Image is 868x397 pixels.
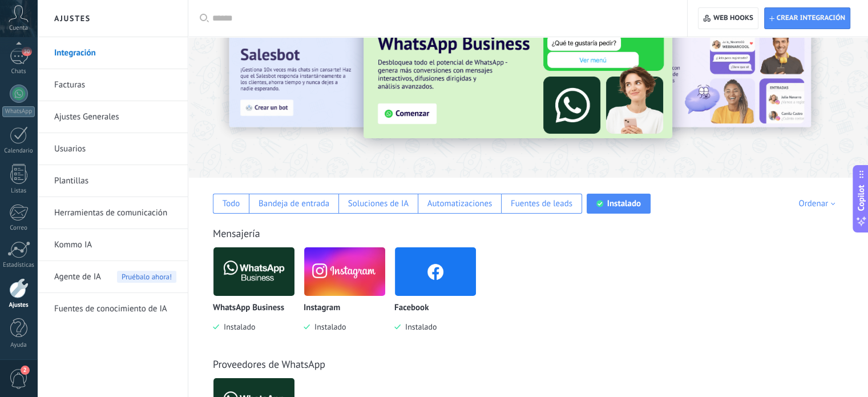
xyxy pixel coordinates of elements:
div: Instalado [607,198,641,209]
li: Facturas [37,69,188,101]
span: Instalado [310,322,346,332]
span: Copilot [855,185,867,211]
li: Ajustes Generales [37,101,188,133]
div: Fuentes de leads [511,198,572,209]
button: Crear integración [764,7,850,29]
div: Automatizaciones [427,198,492,209]
div: Facebook [394,247,485,349]
div: Correo [2,224,35,232]
div: Listas [2,187,35,195]
li: Kommo IA [37,229,188,261]
li: Herramientas de comunicación [37,197,188,229]
div: Chats [2,68,35,75]
li: Agente de IA [37,261,188,293]
div: Estadísticas [2,262,35,269]
div: Todo [223,198,240,209]
a: Integración [54,37,176,69]
div: Ajustes [2,302,35,309]
li: Usuarios [37,133,188,165]
div: Calendario [2,147,35,155]
span: Agente de IA [54,261,101,293]
div: Ordenar [798,198,839,209]
p: Instagram [304,303,340,313]
a: Facturas [54,69,176,101]
p: Facebook [394,303,429,313]
li: Integración [37,37,188,69]
span: Cuenta [9,25,28,32]
a: Kommo IA [54,229,176,261]
div: Soluciones de IA [348,198,409,209]
a: Fuentes de conocimiento de IA [54,293,176,325]
a: Herramientas de comunicación [54,197,176,229]
a: Usuarios [54,133,176,165]
span: Pruébalo ahora! [117,271,176,283]
a: Plantillas [54,165,176,197]
span: Instalado [401,322,437,332]
a: Ajustes Generales [54,101,176,133]
div: WhatsApp Business [213,247,304,349]
a: Agente de IAPruébalo ahora! [54,261,176,293]
img: facebook.png [395,244,476,299]
span: Instalado [219,322,255,332]
div: Ayuda [2,342,35,349]
img: instagram.png [304,244,385,299]
span: 2 [21,366,30,375]
p: WhatsApp Business [213,303,284,313]
li: Fuentes de conocimiento de IA [37,293,188,324]
div: Bandeja de entrada [259,198,329,209]
div: Instagram [304,247,394,349]
div: WhatsApp [2,106,35,117]
a: Mensajería [213,227,260,240]
button: Web hooks [698,7,758,29]
li: Plantillas [37,165,188,197]
img: logo_main.png [213,244,294,299]
img: Slide 3 [364,9,672,138]
span: Web hooks [713,14,753,23]
span: Crear integración [777,14,845,23]
a: Proveedores de WhatsApp [213,358,325,371]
